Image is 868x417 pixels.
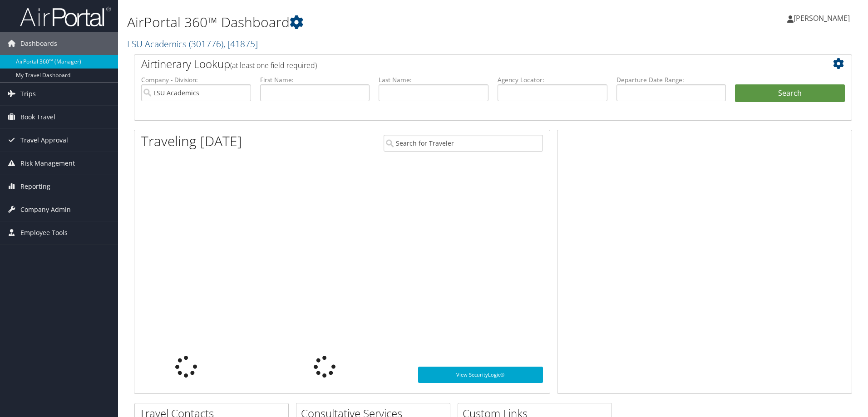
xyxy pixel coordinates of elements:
[384,135,543,152] input: Search for Traveler
[141,75,251,84] label: Company - Division:
[260,75,370,84] label: First Name:
[418,367,543,383] a: View SecurityLogic®
[189,38,223,50] span: ( 301776 )
[20,83,36,105] span: Trips
[20,175,50,198] span: Reporting
[20,106,55,128] span: Book Travel
[794,13,850,23] span: [PERSON_NAME]
[735,84,845,103] button: Search
[20,198,71,221] span: Company Admin
[141,132,242,151] h1: Traveling [DATE]
[616,75,726,84] label: Departure Date Range:
[498,75,607,84] label: Agency Locator:
[787,5,859,32] a: [PERSON_NAME]
[127,13,615,32] h1: AirPortal 360™ Dashboard
[20,6,111,27] img: airportal-logo.png
[379,75,488,84] label: Last Name:
[20,129,68,152] span: Travel Approval
[20,221,68,244] span: Employee Tools
[20,152,75,175] span: Risk Management
[223,38,258,50] span: , [ 41875 ]
[141,56,785,72] h2: Airtinerary Lookup
[20,32,57,55] span: Dashboards
[230,60,317,70] span: (at least one field required)
[127,38,258,50] a: LSU Academics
